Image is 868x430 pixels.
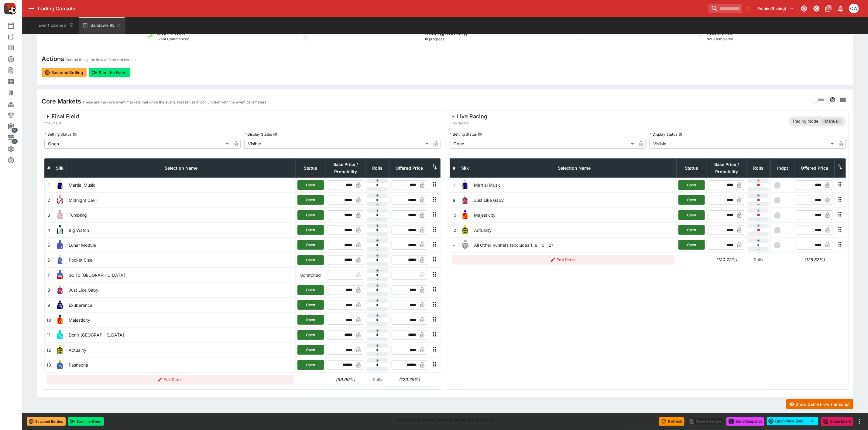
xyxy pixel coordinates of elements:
[79,17,125,34] button: Sandown R3
[767,417,818,425] div: split button
[754,4,798,13] button: Select Tenant
[45,327,53,342] td: 11
[460,195,470,205] img: runner 8
[450,178,458,192] td: 1
[82,99,267,105] p: These are the core event markets that drive the event. Please use in conjunction with the event p...
[55,285,65,295] img: runner 8
[450,113,487,120] div: Live Racing
[296,158,326,178] th: Status
[297,272,324,278] p: Scratched
[7,44,24,52] div: Meetings
[55,225,65,235] img: runner 4
[55,180,65,190] img: runner 1
[7,157,24,164] div: Help & Support
[472,178,677,192] td: Martial Music
[706,37,733,41] span: Not-Completed
[45,297,53,312] td: 9
[365,158,390,178] th: Rolls
[7,33,24,40] div: New Event
[797,256,833,263] h6: (125.52%)
[273,132,277,137] button: Display Status
[650,132,677,137] p: Display Status
[7,145,24,153] div: System Settings
[390,158,429,178] th: Offered Price
[678,240,705,250] button: Open
[45,283,53,297] td: 8
[55,345,65,355] img: runner 12
[472,222,677,237] td: Actuality
[297,285,324,295] button: Open
[89,68,130,77] button: Start the Event
[67,313,296,327] td: Majesticity
[7,67,24,74] div: Search
[297,300,324,310] button: Open
[748,256,769,263] p: Rolls
[42,55,64,63] h4: Actions
[44,139,231,149] div: Open
[7,22,24,29] div: Event Calendar
[45,178,53,192] td: 1
[55,255,65,265] img: runner 6
[73,132,77,137] button: Betting Status
[707,158,746,178] th: Base Price / Probability
[42,97,81,105] h4: Core Markets
[847,2,861,15] button: Christopher Winter
[823,3,834,14] button: Documentation
[709,256,745,263] h6: (120.72%)
[460,210,470,220] img: runner 10
[806,417,818,425] button: select merge strategy
[37,5,706,12] div: Trading Console
[708,4,742,13] input: search
[42,68,87,77] button: Suspend Betting
[244,139,431,149] div: Visible
[67,357,296,372] td: Pasheona
[795,158,835,178] th: Offered Price
[450,222,458,237] td: 12
[326,158,365,178] th: Base Price / Probability
[392,376,427,383] h6: (120.79%)
[726,417,764,426] button: Send Snapshot
[450,208,458,222] td: 10
[297,240,324,250] button: Open
[55,315,65,325] img: runner 10
[67,252,296,267] td: Pocket Size
[328,376,364,383] h6: (99.09%)
[297,195,324,205] button: Open
[67,297,296,312] td: Exuberance
[458,158,472,178] th: Silk
[650,139,836,149] div: Visible
[67,283,296,297] td: Just Like Gaby
[746,158,771,178] th: Rolls
[26,3,37,14] button: open drawer
[53,158,67,178] th: Silk
[460,225,470,235] img: runner 12
[44,132,71,137] p: Betting Status
[55,240,65,250] img: runner 5
[472,158,677,178] th: Selection Name
[65,57,136,63] p: Control the game flow and record events.
[55,330,65,340] img: runner 11
[67,222,296,237] td: Big Watch
[678,132,683,137] button: Display Status
[297,180,324,190] button: Open
[771,158,795,178] th: Independent
[452,255,675,265] button: Edit Detail
[67,158,296,178] th: Selection Name
[297,315,324,325] button: Open
[297,330,324,340] button: Open
[425,37,444,41] span: In progress
[27,417,66,426] button: Suspend Betting
[45,357,53,372] td: 13
[460,240,470,250] img: blank-silk.png
[678,180,705,190] button: Open
[450,139,636,149] div: Open
[677,158,707,178] th: Status
[67,327,296,342] td: Don't [GEOGRAPHIC_DATA]
[7,89,24,96] div: Nexus Entities
[450,158,458,178] th: #
[7,56,24,63] div: Futures
[799,3,810,14] button: Connected to PK
[55,270,65,280] img: runner 7
[7,112,24,119] div: Tournaments
[367,376,388,383] p: Rolls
